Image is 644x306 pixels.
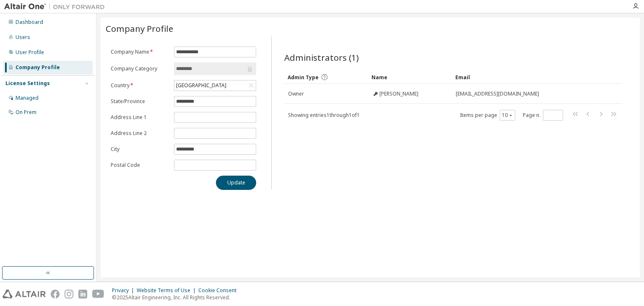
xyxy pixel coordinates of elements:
[16,34,30,41] div: Users
[111,82,169,89] label: Country
[288,74,319,81] span: Admin Type
[4,3,109,11] img: Altair One
[92,290,104,298] img: youtube.svg
[284,52,359,63] span: Administrators (1)
[523,110,563,121] span: Page n.
[288,91,304,97] span: Owner
[175,81,228,90] div: [GEOGRAPHIC_DATA]
[51,290,60,298] img: facebook.svg
[78,290,87,298] img: linkedin.svg
[174,80,256,91] div: [GEOGRAPHIC_DATA]
[379,91,418,97] span: [PERSON_NAME]
[3,290,46,298] img: altair_logo.svg
[112,294,241,301] p: © 2025 Altair Engineering, Inc. All Rights Reserved.
[16,49,44,56] div: User Profile
[65,290,73,298] img: instagram.svg
[112,287,137,294] div: Privacy
[111,162,169,169] label: Postal Code
[137,287,198,294] div: Website Terms of Use
[111,98,169,105] label: State/Province
[16,95,39,101] div: Managed
[16,109,36,116] div: On Prem
[16,19,43,26] div: Dashboard
[502,112,513,119] button: 10
[111,130,169,137] label: Address Line 2
[216,176,256,190] button: Update
[16,64,60,71] div: Company Profile
[111,49,169,55] label: Company Name
[198,287,241,294] div: Cookie Consent
[455,70,599,84] div: Email
[288,112,360,119] span: Showing entries 1 through 1 of 1
[111,114,169,121] label: Address Line 1
[456,91,539,97] span: [EMAIL_ADDRESS][DOMAIN_NAME]
[5,80,50,87] div: License Settings
[111,146,169,153] label: City
[111,65,169,72] label: Company Category
[106,23,173,34] span: Company Profile
[371,70,449,84] div: Name
[460,110,515,121] span: Items per page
